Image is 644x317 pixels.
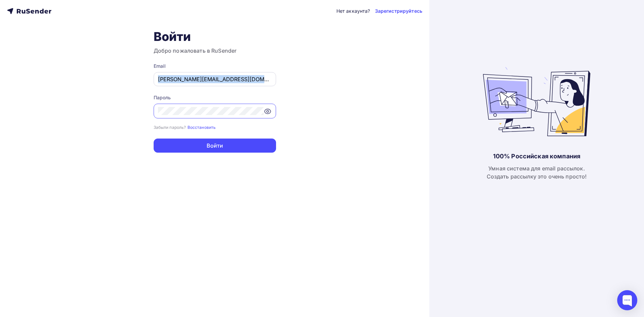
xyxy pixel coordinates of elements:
button: Войти [154,139,276,153]
a: Восстановить [187,124,216,130]
h1: Войти [154,29,276,44]
div: 100% Российская компания [493,152,580,160]
div: Пароль [154,94,276,101]
small: Восстановить [187,125,216,130]
h3: Добро пожаловать в RuSender [154,47,276,55]
div: Умная система для email рассылок. Создать рассылку это очень просто! [487,164,587,180]
input: Укажите свой email [158,75,272,83]
a: Зарегистрируйтесь [375,8,422,14]
div: Нет аккаунта? [336,8,370,14]
div: Email [154,63,276,69]
small: Забыли пароль? [154,125,186,130]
